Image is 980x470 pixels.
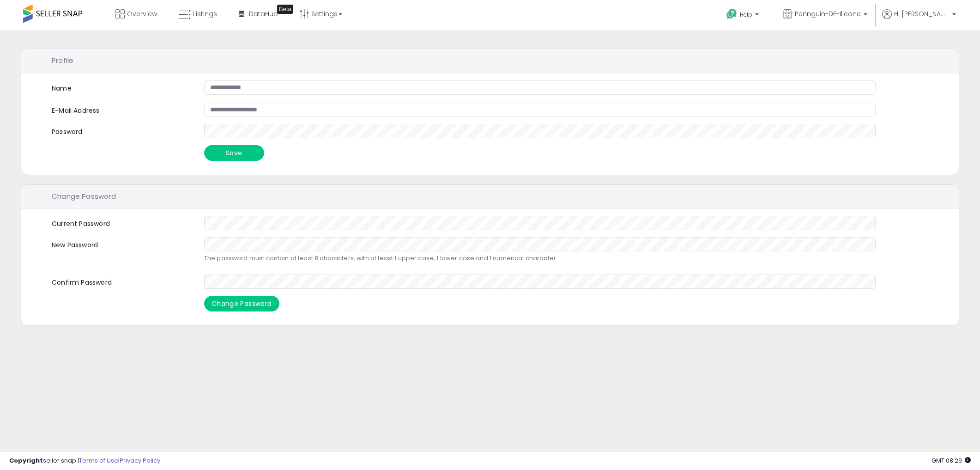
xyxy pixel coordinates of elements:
[277,5,293,14] div: Tooltip anchor
[719,1,768,30] a: Help
[795,9,861,18] span: Pennguin-DE-Illeone
[45,275,197,287] label: Confirm Password
[740,11,752,18] span: Help
[45,124,197,137] label: Password
[127,9,157,18] span: Overview
[21,185,959,209] div: Change Password
[45,237,197,250] label: New Password
[204,254,876,263] p: The password must contain at least 8 characters, with at least 1 upper case, 1 lower case and 1 n...
[45,216,197,229] label: Current Password
[52,84,72,93] label: Name
[894,9,950,18] span: Hi [PERSON_NAME]
[249,9,278,18] span: DataHub
[45,103,197,116] label: E-Mail Address
[882,9,956,30] a: Hi [PERSON_NAME]
[204,145,264,161] button: Save
[726,8,738,20] i: Get Help
[21,49,959,73] div: Profile
[193,9,217,18] span: Listings
[204,296,279,311] button: Change Password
